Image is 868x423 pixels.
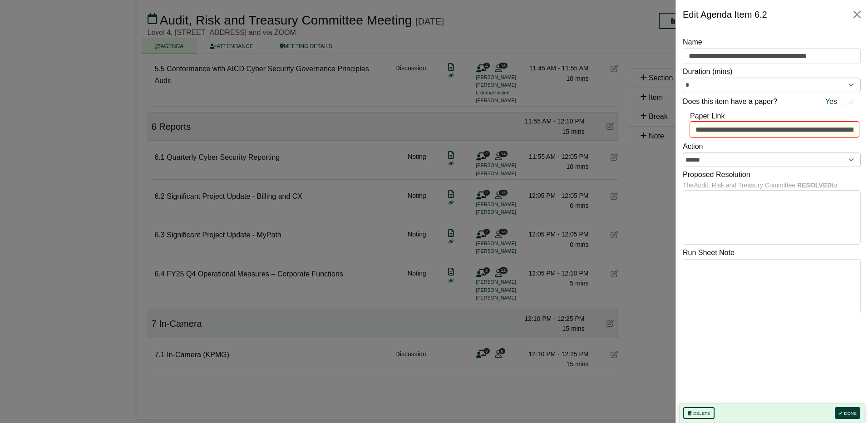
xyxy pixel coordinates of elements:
[683,7,767,22] div: Edit Agenda Item 6.2
[683,96,777,108] label: Does this item have a paper?
[825,96,837,108] span: Yes
[683,407,715,419] button: Delete
[683,247,735,259] label: Run Sheet Note
[683,66,732,78] label: Duration (mins)
[683,36,702,48] label: Name
[683,169,750,181] label: Proposed Resolution
[683,141,703,152] label: Action
[683,180,861,190] div: The Audit, Risk and Treasury Committee to:
[797,182,832,189] b: RESOLVED
[850,7,864,22] button: Close
[690,110,725,122] label: Paper Link
[835,407,860,419] button: Done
